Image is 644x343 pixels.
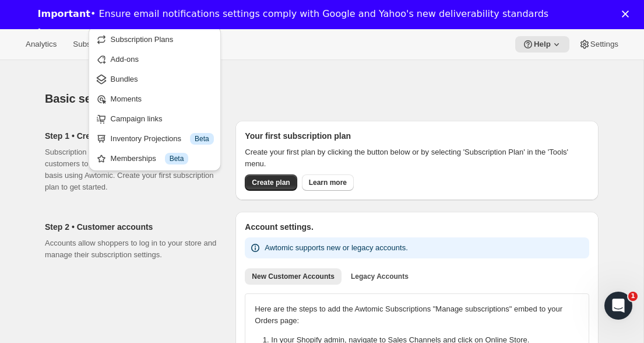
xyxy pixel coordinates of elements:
[245,221,589,233] h2: Account settings.
[45,146,217,193] p: Subscription plans are the heart of what allows customers to purchase products on a recurring bas...
[195,134,209,143] span: Beta
[45,221,217,233] h2: Step 2 • Customer accounts
[111,75,138,83] span: Bundles
[111,153,214,164] div: Memberships
[604,292,632,320] iframe: Intercom live chat
[252,178,290,187] span: Create plan
[66,36,126,52] button: Subscriptions
[73,40,119,49] span: Subscriptions
[92,50,217,68] button: Add-ons
[265,242,407,254] p: Awtomic supports new or legacy accounts.
[302,174,354,191] a: Learn more
[45,237,217,261] p: Accounts allow shoppers to log in to your store and manage their subscription settings.
[351,272,409,281] span: Legacy Accounts
[515,36,569,52] button: Help
[245,268,342,285] button: New Customer Accounts
[572,36,625,52] button: Settings
[45,92,109,105] span: Basic setup
[92,129,217,148] button: Inventory Projections
[92,69,217,88] button: Bundles
[252,272,335,281] span: New Customer Accounts
[245,130,589,142] h2: Your first subscription plan
[245,146,589,170] p: Create your first plan by clicking the button below or by selecting 'Subscription Plan' in the 'T...
[92,30,217,48] button: Subscription Plans
[590,40,618,49] span: Settings
[45,130,217,142] h2: Step 1 • Create subscription plan
[38,8,90,19] b: Important
[255,303,579,327] p: Here are the steps to add the Awtomic Subscriptions "Manage subscriptions" embed to your Orders p...
[92,89,217,108] button: Moments
[92,109,217,128] button: Campaign links
[344,268,416,285] button: Legacy Accounts
[111,114,163,123] span: Campaign links
[111,94,142,103] span: Moments
[622,10,634,17] div: Close
[38,27,98,40] a: Learn more
[92,149,217,167] button: Memberships
[111,133,214,145] div: Inventory Projections
[111,55,139,64] span: Add-ons
[628,292,638,301] span: 1
[309,178,347,187] span: Learn more
[111,35,174,44] span: Subscription Plans
[245,174,297,191] button: Create plan
[38,8,549,20] div: • Ensure email notifications settings comply with Google and Yahoo's new deliverability standards
[19,36,64,52] button: Analytics
[534,40,551,49] span: Help
[26,40,57,49] span: Analytics
[170,154,184,163] span: Beta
